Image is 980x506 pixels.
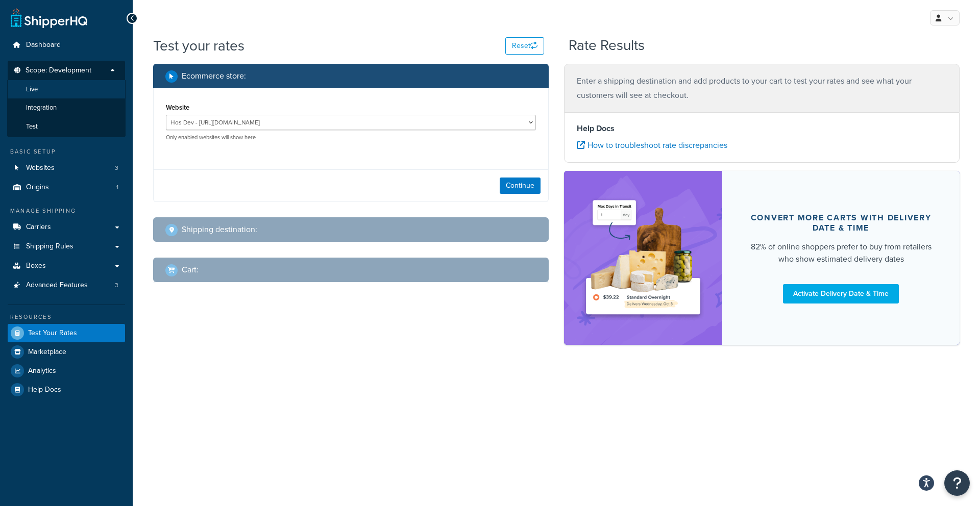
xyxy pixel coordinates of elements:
[7,80,126,99] li: Live
[8,324,125,342] a: Test Your Rates
[500,178,541,194] button: Continue
[8,276,125,295] li: Advanced Features
[28,348,66,357] span: Marketplace
[8,178,125,197] li: Origins
[26,164,55,172] span: Websites
[8,147,125,156] div: Basic Setup
[569,38,645,54] h2: Rate Results
[577,122,947,135] h4: Help Docs
[747,241,935,265] div: 82% of online shoppers prefer to buy from retailers who show estimated delivery dates
[26,262,46,270] span: Boxes
[8,362,125,380] a: Analytics
[8,159,125,178] a: Websites3
[7,117,126,136] li: Test
[7,98,126,117] li: Integration
[8,381,125,399] a: Help Docs
[166,104,189,111] label: Website
[26,281,88,290] span: Advanced Features
[26,104,57,112] span: Integration
[26,183,49,192] span: Origins
[26,66,91,75] span: Scope: Development
[182,265,199,274] h2: Cart :
[8,276,125,295] a: Advanced Features3
[783,284,899,303] a: Activate Delivery Date & Time
[8,207,125,215] div: Manage Shipping
[8,178,125,197] a: Origins1
[8,237,125,256] a: Shipping Rules
[944,470,970,496] button: Open Resource Center
[747,213,935,233] div: Convert more carts with delivery date & time
[579,186,707,330] img: feature-image-ddt-36eae7f7280da8017bfb280eaccd9c446f90b1fe08728e4019434db127062ab4.png
[28,329,77,338] span: Test Your Rates
[182,225,257,234] h2: Shipping destination :
[153,36,244,56] h1: Test your rates
[8,343,125,361] a: Marketplace
[8,36,125,55] a: Dashboard
[115,164,118,172] span: 3
[577,139,727,151] a: How to troubleshoot rate discrepancies
[116,183,118,192] span: 1
[115,281,118,290] span: 3
[26,122,38,131] span: Test
[505,37,544,55] button: Reset
[28,367,56,375] span: Analytics
[26,85,38,94] span: Live
[182,71,246,81] h2: Ecommerce store :
[28,386,61,394] span: Help Docs
[8,313,125,321] div: Resources
[26,41,61,49] span: Dashboard
[8,257,125,275] a: Boxes
[26,242,73,251] span: Shipping Rules
[577,74,947,103] p: Enter a shipping destination and add products to your cart to test your rates and see what your c...
[8,218,125,237] a: Carriers
[166,134,536,141] p: Only enabled websites will show here
[26,223,51,232] span: Carriers
[8,159,125,178] li: Websites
